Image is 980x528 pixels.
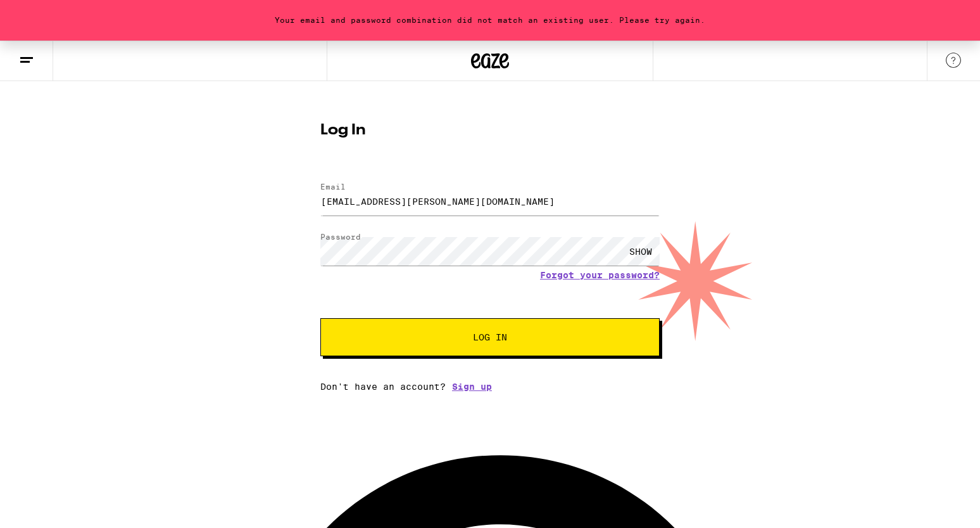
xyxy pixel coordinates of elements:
[473,333,507,342] span: Log In
[320,318,660,356] button: Log In
[320,382,660,392] div: Don't have an account?
[622,237,660,266] div: SHOW
[320,183,346,191] label: Email
[320,187,660,216] input: Email
[320,233,361,241] label: Password
[540,270,660,280] a: Forgot your password?
[320,123,660,138] h1: Log In
[14,9,97,19] span: Hi. Need any help?
[452,382,492,392] a: Sign up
